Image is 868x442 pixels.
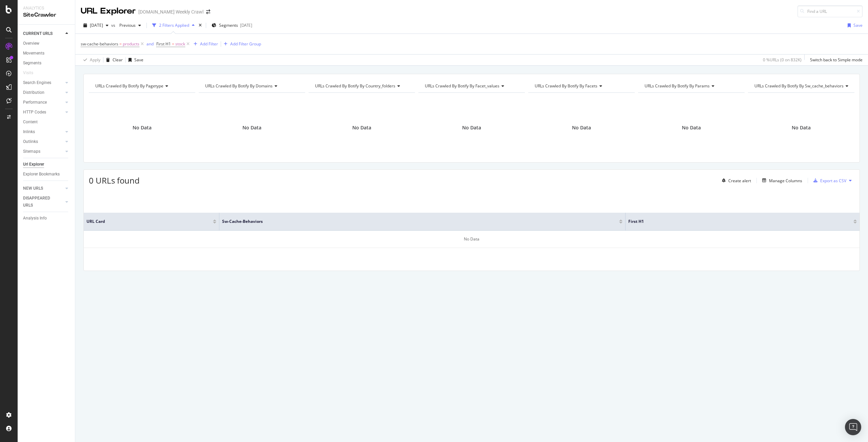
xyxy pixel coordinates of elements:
a: Inlinks [23,128,63,135]
button: 2 Filters Applied [150,20,197,31]
h4: URLs Crawled By Botify By country_folders [314,81,409,91]
div: Movements [23,50,44,57]
div: SiteCrawler [23,11,70,19]
button: Manage Columns [759,176,802,185]
button: and [146,41,154,47]
div: Content [23,119,38,126]
button: Save [845,20,863,31]
a: Distribution [23,89,63,96]
div: Analytics [23,5,70,11]
a: Outlinks [23,138,63,145]
h4: URLs Crawled By Botify By facet_values [423,81,519,91]
div: DISAPPEARED URLS [23,195,57,209]
input: Find a URL [797,5,863,17]
button: Previous [117,20,144,31]
a: CURRENT URLS [23,30,63,37]
button: Add Filter [191,40,218,48]
div: Create alert [728,178,751,184]
a: Explorer Bookmarks [23,171,70,178]
button: Segments[DATE] [209,20,255,31]
a: Analysis Info [23,215,70,222]
div: HTTP Codes [23,109,46,116]
span: No Data [792,124,811,131]
div: times [197,22,203,29]
button: Save [126,55,143,65]
div: Add Filter Group [230,41,261,47]
div: Apply [90,57,100,63]
a: Content [23,119,70,126]
span: URLs Crawled By Botify By pagetype [95,83,163,89]
div: [DATE] [240,22,252,28]
h4: URLs Crawled By Botify By domains [204,81,299,91]
span: URL Card [86,218,211,225]
div: Switch back to Simple mode [810,57,863,63]
span: = [172,41,174,47]
a: Movements [23,50,70,57]
a: DISAPPEARED URLS [23,195,63,209]
span: vs [111,22,117,28]
div: Save [853,22,863,28]
a: Overview [23,40,70,47]
div: Outlinks [23,138,38,145]
h4: URLs Crawled By Botify By params [643,81,738,91]
button: Switch back to Simple mode [807,55,863,65]
div: Visits [23,69,33,77]
span: URLs Crawled By Botify By sw_cache_behaviors [754,83,844,89]
span: First H1 [156,41,171,47]
span: Previous [117,22,136,28]
span: No Data [352,124,371,131]
a: Url Explorer [23,161,70,168]
span: sw-cache-behaviors [81,41,118,47]
a: NEW URLS [23,185,63,192]
div: URL Explorer [81,5,136,17]
span: First H1 [628,218,843,225]
a: Visits [23,69,40,77]
span: No Data [462,124,481,131]
a: Performance [23,99,63,106]
h4: URLs Crawled By Botify By facets [533,81,629,91]
span: URLs Crawled By Botify By params [645,83,710,89]
div: Open Intercom Messenger [845,419,861,435]
div: 0 % URLs ( 0 on 832K ) [763,57,802,63]
span: URLs Crawled By Botify By facet_values [425,83,499,89]
div: Save [134,57,143,63]
div: [DOMAIN_NAME] Weekly Crawl [138,8,203,15]
div: Sitemaps [23,148,40,155]
span: URLs Crawled By Botify By domains [205,83,273,89]
a: HTTP Codes [23,109,63,116]
div: Distribution [23,89,44,96]
div: arrow-right-arrow-left [206,9,210,14]
div: Add Filter [200,41,218,47]
a: Segments [23,60,70,67]
button: Create alert [719,175,751,186]
span: No Data [682,124,701,131]
button: [DATE] [81,20,111,31]
span: products [123,39,139,49]
span: No Data [133,124,152,131]
span: No Data [572,124,591,131]
button: Add Filter Group [221,40,261,48]
span: URLs Crawled By Botify By facets [535,83,597,89]
a: Search Engines [23,79,63,86]
div: Search Engines [23,79,51,86]
div: Analysis Info [23,215,47,222]
div: Inlinks [23,128,35,135]
span: URLs Crawled By Botify By country_folders [315,83,395,89]
span: No Data [242,124,261,131]
div: Export as CSV [820,178,846,184]
button: Export as CSV [811,175,846,186]
h4: URLs Crawled By Botify By pagetype [94,81,189,91]
div: Segments [23,60,41,67]
a: Sitemaps [23,148,63,155]
span: 2025 Aug. 7th [90,22,103,28]
button: Apply [81,55,100,65]
button: Clear [103,55,123,65]
span: 0 URLs found [89,175,140,186]
div: Url Explorer [23,161,44,168]
span: = [119,41,122,47]
div: Clear [113,57,123,63]
div: Manage Columns [769,178,802,184]
h4: URLs Crawled By Botify By sw_cache_behaviors [753,81,854,91]
span: stock [175,39,185,49]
